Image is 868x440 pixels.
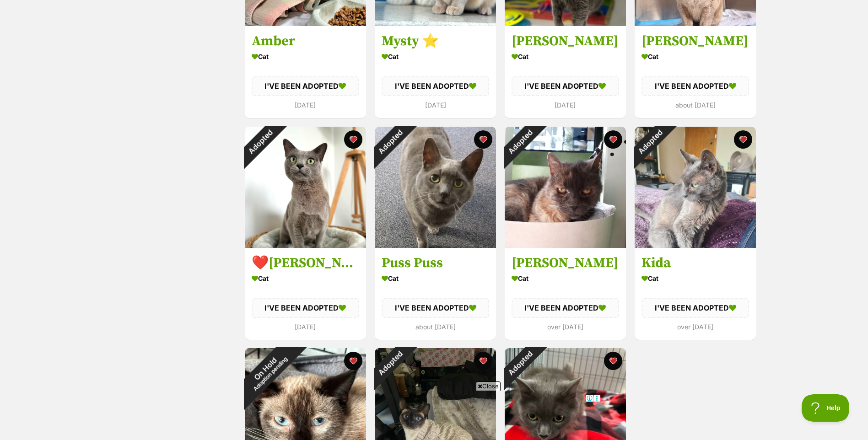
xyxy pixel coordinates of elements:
[622,115,677,169] div: Adopted
[512,99,619,111] div: [DATE]
[227,331,307,411] div: On Hold
[252,32,359,50] h3: Amber
[642,320,749,333] div: over [DATE]
[604,352,622,370] button: favourite
[474,130,492,149] button: favourite
[382,99,489,111] div: [DATE]
[344,352,362,370] button: favourite
[245,26,366,118] a: Amber Cat I'VE BEEN ADOPTED [DATE] favourite
[362,115,417,169] div: Adopted
[512,272,619,285] div: Cat
[492,336,547,391] div: Adopted
[382,76,489,96] div: I'VE BEEN ADOPTED
[375,26,496,118] a: Mysty ⭐️ Cat I'VE BEEN ADOPTED [DATE] favourite
[252,76,359,96] div: I'VE BEEN ADOPTED
[252,50,359,63] div: Cat
[245,247,366,339] a: ❤️[PERSON_NAME]❤️ Cat I'VE BEEN ADOPTED [DATE] favourite
[252,298,359,317] div: I'VE BEEN ADOPTED
[252,99,359,111] div: [DATE]
[642,272,749,285] div: Cat
[512,50,619,63] div: Cat
[505,127,626,248] img: Lydia
[505,247,626,339] a: [PERSON_NAME] Cat I'VE BEEN ADOPTED over [DATE] favourite
[375,127,496,248] img: Puss Puss
[382,50,489,63] div: Cat
[512,254,619,272] h3: [PERSON_NAME]
[382,298,489,317] div: I'VE BEEN ADOPTED
[642,298,749,317] div: I'VE BEEN ADOPTED
[492,115,547,169] div: Adopted
[382,320,489,333] div: about [DATE]
[604,130,622,149] button: favourite
[476,381,501,391] span: Close
[375,247,496,339] a: Puss Puss Cat I'VE BEEN ADOPTED about [DATE] favourite
[635,127,756,248] img: Kida
[642,254,749,272] h3: Kida
[635,26,756,118] a: [PERSON_NAME] Cat I'VE BEEN ADOPTED about [DATE] favourite
[344,130,362,149] button: favourite
[635,241,756,250] a: Adopted
[232,115,287,169] div: Adopted
[252,254,359,272] h3: ❤️[PERSON_NAME]❤️
[245,127,366,248] img: ❤️Jean Grey❤️
[505,26,626,118] a: [PERSON_NAME] Cat I'VE BEEN ADOPTED [DATE] favourite
[245,241,366,250] a: Adopted
[512,32,619,50] h3: [PERSON_NAME]
[734,130,752,149] button: favourite
[252,356,289,392] span: Adoption pending
[642,76,749,96] div: I'VE BEEN ADOPTED
[268,394,601,435] iframe: Advertisement
[252,320,359,333] div: [DATE]
[642,99,749,111] div: about [DATE]
[382,254,489,272] h3: Puss Puss
[635,247,756,339] a: Kida Cat I'VE BEEN ADOPTED over [DATE] favourite
[474,352,492,370] button: favourite
[382,272,489,285] div: Cat
[802,394,850,422] iframe: Help Scout Beacon - Open
[512,298,619,317] div: I'VE BEEN ADOPTED
[512,320,619,333] div: over [DATE]
[375,241,496,250] a: Adopted
[512,76,619,96] div: I'VE BEEN ADOPTED
[382,32,489,50] h3: Mysty ⭐️
[505,241,626,250] a: Adopted
[642,50,749,63] div: Cat
[642,32,749,50] h3: [PERSON_NAME]
[362,336,417,391] div: Adopted
[252,272,359,285] div: Cat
